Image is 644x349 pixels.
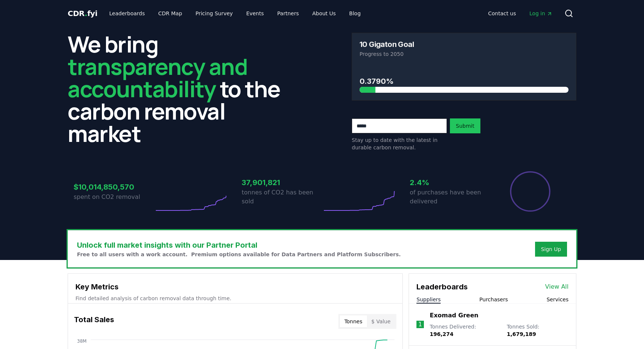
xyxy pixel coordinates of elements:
h3: $10,014,850,570 [74,181,154,193]
div: Percentage of sales delivered [509,171,551,212]
span: . [85,9,87,18]
button: Purchasers [479,296,508,303]
p: tonnes of CO2 has been sold [242,188,322,206]
p: Tonnes Delivered : [430,323,499,338]
h3: 37,901,821 [242,177,322,188]
span: 196,274 [430,331,454,337]
span: Log in [529,10,553,17]
p: of purchases have been delivered [410,188,490,206]
a: CDR.fyi [68,8,97,19]
h3: 10 Gigaton Goal [360,41,414,48]
a: Leaderboards [103,7,151,20]
a: Pricing Survey [190,7,239,20]
h3: Leaderboards [416,281,468,292]
a: Events [240,7,270,20]
span: CDR fyi [68,9,97,18]
h2: We bring to the carbon removal market [68,33,292,145]
button: Tonnes [340,315,367,327]
p: spent on CO2 removal [74,193,154,202]
p: Tonnes Sold : [507,323,569,338]
h3: Key Metrics [75,281,395,292]
h3: 2.4% [410,177,490,188]
a: Contact us [482,7,522,20]
h3: Total Sales [74,314,114,329]
button: Submit [450,118,480,133]
nav: Main [103,7,367,20]
p: Find detailed analysis of carbon removal data through time. [75,295,395,302]
a: Partners [271,7,305,20]
a: Sign Up [541,245,561,253]
a: Log in [524,7,558,20]
button: Suppliers [416,296,441,303]
span: 1,679,189 [507,331,536,337]
a: Blog [343,7,367,20]
button: Sign Up [535,242,567,257]
a: CDR Map [152,7,188,20]
p: Stay up to date with the latest in durable carbon removal. [352,136,447,151]
button: $ Value [367,315,395,327]
a: Exomad Green [430,311,479,320]
button: Services [547,296,569,303]
p: 1 [418,320,422,329]
p: Progress to 2050 [360,50,569,58]
nav: Main [482,7,558,20]
a: About Us [306,7,342,20]
p: Free to all users with a work account. Premium options available for Data Partners and Platform S... [77,251,401,258]
h3: 0.3790% [360,76,569,87]
tspan: 38M [77,339,87,344]
h3: Unlock full market insights with our Partner Portal [77,239,401,251]
span: transparency and accountability [68,51,247,104]
a: View All [545,282,569,291]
